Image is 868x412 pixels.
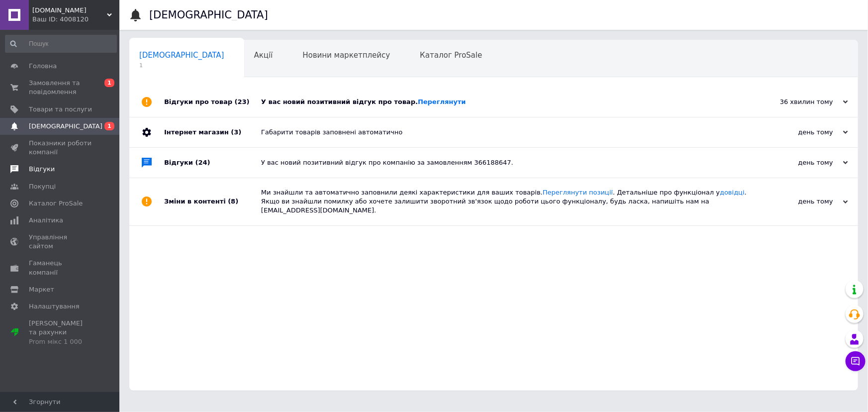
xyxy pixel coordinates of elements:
span: (3) [231,128,241,136]
span: (8) [228,198,238,205]
span: Відгуки [29,165,55,174]
span: Покупці [29,182,56,191]
span: Налаштування [29,302,80,311]
a: довідці [720,189,745,196]
span: Товари та послуги [29,105,92,114]
span: (23) [235,98,250,105]
div: Зміни в контенті [164,178,261,225]
div: У вас новий позитивний відгук про компанію за замовленням 366188647. [261,158,749,167]
div: Відгуки [164,148,261,178]
input: Пошук [5,35,117,53]
a: Переглянути позиції [543,189,613,196]
span: (24) [195,159,210,166]
a: Переглянути [418,98,466,105]
span: 1 [104,79,114,87]
span: [PERSON_NAME] та рахунки [29,319,92,346]
button: Чат з покупцем [846,351,866,371]
div: Prom мікс 1 000 [29,337,92,346]
span: Управління сайтом [29,233,92,251]
span: AvtoObrij.prom.ua [32,6,107,15]
span: Головна [29,62,57,71]
span: Замовлення та повідомлення [29,79,92,97]
div: день тому [749,197,848,206]
span: Новини маркетплейсу [302,51,390,60]
span: Аналітика [29,216,63,225]
div: Інтернет магазин [164,117,261,147]
span: Показники роботи компанії [29,139,92,157]
span: Акції [254,51,273,60]
div: день тому [749,158,848,167]
div: Габарити товарів заповнені автоматично [261,128,749,137]
div: Відгуки про товар [164,87,261,117]
div: Ми знайшли та автоматично заповнили деякі характеристики для ваших товарів. . Детальніше про функ... [261,188,749,215]
div: 36 хвилин тому [749,98,848,106]
span: 1 [139,62,224,69]
span: [DEMOGRAPHIC_DATA] [29,122,102,131]
div: день тому [749,128,848,137]
span: Каталог ProSale [420,51,482,60]
span: Маркет [29,285,54,294]
span: Каталог ProSale [29,199,83,208]
span: Гаманець компанії [29,259,92,277]
span: [DEMOGRAPHIC_DATA] [139,51,224,60]
div: У вас новий позитивний відгук про товар. [261,98,749,106]
div: Ваш ID: 4008120 [32,15,119,24]
span: 1 [104,122,114,130]
h1: [DEMOGRAPHIC_DATA] [149,9,268,21]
